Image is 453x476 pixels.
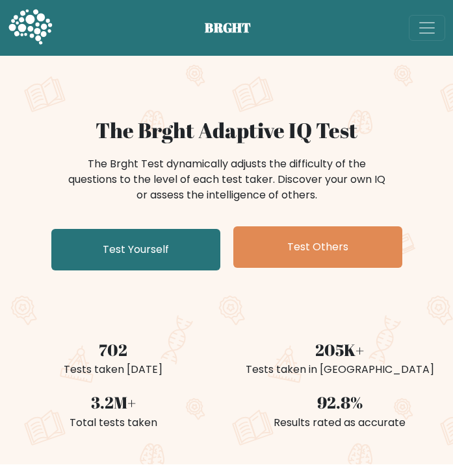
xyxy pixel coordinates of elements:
[8,390,219,414] div: 3.2M+
[205,18,267,38] span: BRGHT
[235,338,446,362] div: 205K+
[8,362,219,377] div: Tests taken [DATE]
[235,390,446,414] div: 92.8%
[409,15,445,41] button: Toggle navigation
[235,362,446,377] div: Tests taken in [GEOGRAPHIC_DATA]
[8,415,219,431] div: Total tests taken
[8,118,445,143] h1: The Brght Adaptive IQ Test
[233,226,402,268] a: Test Others
[64,156,389,203] div: The Brght Test dynamically adjusts the difficulty of the questions to the level of each test take...
[8,338,219,362] div: 702
[235,415,446,431] div: Results rated as accurate
[51,229,220,270] a: Test Yourself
